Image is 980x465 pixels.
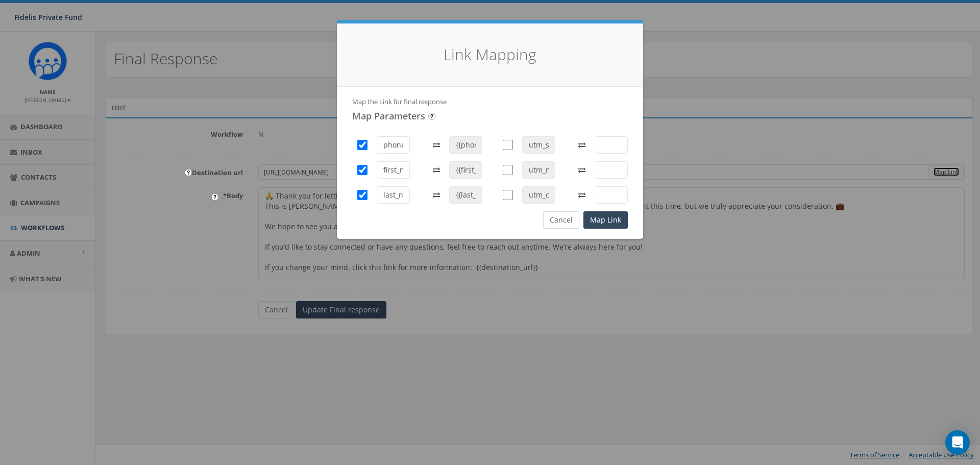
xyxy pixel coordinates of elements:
[352,44,628,66] h4: Link Mapping
[352,97,628,107] p: Map the Link for final response
[945,430,970,455] div: Open Intercom Messenger
[428,113,435,120] input: Submit
[352,111,628,121] h4: Map Parameters
[543,211,579,229] button: Cancel
[583,211,628,229] button: Map Link
[211,193,218,201] input: Submit
[185,169,192,176] input: Submit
